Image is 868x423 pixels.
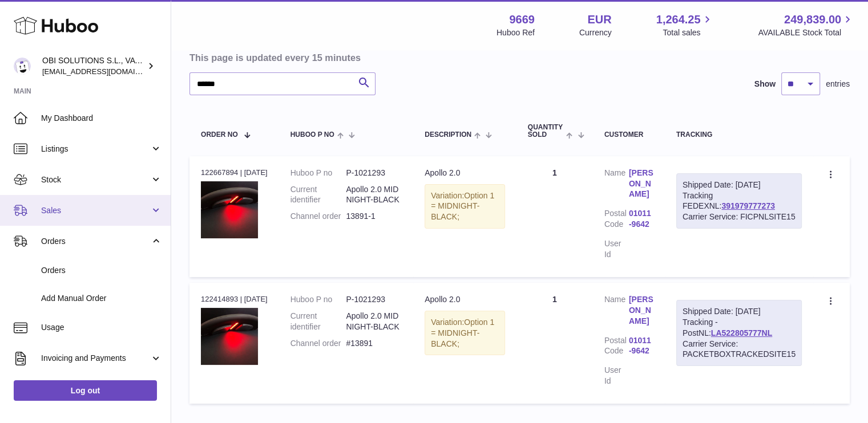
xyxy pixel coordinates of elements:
dt: Channel order [290,338,346,349]
div: Carrier Service: FICPNLSITE15 [683,211,796,222]
dt: Current identifier [290,184,346,206]
div: Tracking - PostNL: [676,300,802,366]
div: Apollo 2.0 [425,294,505,305]
div: Shipped Date: [DATE] [683,180,796,190]
dd: P-1021293 [346,294,402,305]
div: OBI SOLUTIONS S.L., VAT: B70911078 [42,55,145,77]
div: Tracking FEDEXNL: [676,173,802,229]
div: Apollo 2.0 [425,168,505,178]
img: hello@myobistore.com [14,58,31,75]
span: 1,264.25 [656,12,701,27]
span: Orders [41,265,162,276]
img: 96691737388559.jpg [201,308,258,365]
a: 01011-9642 [629,335,653,357]
span: Orders [41,236,150,247]
span: Quantity Sold [528,124,564,139]
span: Order No [201,131,238,139]
dt: Current identifier [290,311,346,332]
span: Usage [41,322,162,333]
a: [PERSON_NAME] [629,168,653,200]
div: 122667894 | [DATE] [201,168,268,178]
dd: 13891-1 [346,211,402,222]
dd: Apollo 2.0 MIDNIGHT-BLACK [346,184,402,206]
td: 1 [516,156,593,277]
span: Stock [41,174,150,185]
div: 122414893 | [DATE] [201,294,268,304]
span: Option 1 = MIDNIGHT-BLACK; [431,191,494,222]
dd: Apollo 2.0 MIDNIGHT-BLACK [346,311,402,332]
a: 249,839.00 AVAILABLE Stock Total [758,12,854,38]
strong: EUR [587,12,611,27]
span: Description [425,131,471,139]
a: 391979777273 [721,201,774,210]
div: Customer [604,131,653,139]
span: My Dashboard [41,113,162,124]
dt: User Id [604,365,629,387]
span: AVAILABLE Stock Total [758,27,854,38]
dt: Name [604,168,629,203]
a: [PERSON_NAME] [629,294,653,327]
strong: 9669 [509,12,535,27]
dt: Postal Code [604,208,629,233]
dt: User Id [604,238,629,260]
span: Huboo P no [290,131,334,139]
dt: Huboo P no [290,168,346,178]
div: Variation: [425,311,505,356]
span: [EMAIL_ADDRESS][DOMAIN_NAME] [42,67,168,76]
div: Carrier Service: PACKETBOXTRACKEDSITE15 [683,339,796,360]
dt: Huboo P no [290,294,346,305]
span: Invoicing and Payments [41,353,150,364]
a: Log out [14,380,157,401]
div: Variation: [425,184,505,229]
img: 96691737388559.jpg [201,181,258,238]
span: Sales [41,205,150,216]
dt: Channel order [290,211,346,222]
span: 249,839.00 [784,12,841,27]
a: 01011-9642 [629,208,653,230]
div: Huboo Ref [496,27,535,38]
h3: This page is updated every 15 minutes [189,51,847,64]
div: Currency [579,27,612,38]
a: 1,264.25 Total sales [656,12,714,38]
span: Option 1 = MIDNIGHT-BLACK; [431,318,494,348]
dt: Name [604,294,629,330]
span: entries [826,79,850,90]
a: LA522805777NL [711,328,772,337]
td: 1 [516,283,593,404]
dt: Postal Code [604,335,629,360]
div: Shipped Date: [DATE] [683,306,796,317]
span: Add Manual Order [41,293,162,304]
div: Tracking [676,131,802,139]
span: Total sales [663,27,713,38]
span: Listings [41,144,150,154]
dd: P-1021293 [346,168,402,178]
label: Show [754,79,776,90]
dd: #13891 [346,338,402,349]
